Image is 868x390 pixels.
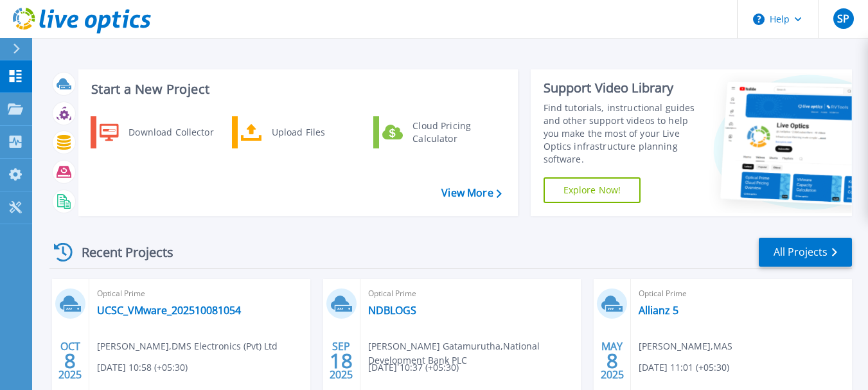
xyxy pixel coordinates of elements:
a: Explore Now! [544,177,641,203]
span: [PERSON_NAME] , DMS Electronics (Pvt) Ltd [97,339,278,353]
a: All Projects [759,238,852,267]
div: Download Collector [122,120,219,145]
div: Cloud Pricing Calculator [406,120,501,145]
span: [DATE] 11:01 (+05:30) [639,360,729,375]
a: UCSC_VMware_202510081054 [97,304,241,317]
a: Cloud Pricing Calculator [373,116,505,148]
a: Download Collector [91,116,222,148]
span: [DATE] 10:37 (+05:30) [368,360,459,375]
div: SEP 2025 [329,337,353,384]
div: Find tutorials, instructional guides and other support videos to help you make the most of your L... [544,102,704,166]
span: [PERSON_NAME] , MAS [639,339,732,353]
span: Optical Prime [368,287,574,301]
a: Upload Files [232,116,364,148]
span: SP [837,13,849,24]
span: Optical Prime [639,287,844,301]
a: View More [441,187,501,199]
span: [PERSON_NAME] Gatamurutha , National Development Bank PLC [368,339,581,368]
span: 18 [330,355,353,366]
div: Upload Files [265,120,360,145]
span: Optical Prime [97,287,303,301]
div: Support Video Library [544,80,704,96]
span: 8 [64,355,76,366]
h3: Start a New Project [91,82,501,96]
div: OCT 2025 [58,337,82,384]
div: Recent Projects [49,236,191,268]
span: [DATE] 10:58 (+05:30) [97,360,188,375]
span: 8 [607,355,618,366]
a: Allianz 5 [639,304,678,317]
div: MAY 2025 [600,337,624,384]
a: NDBLOGS [368,304,416,317]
